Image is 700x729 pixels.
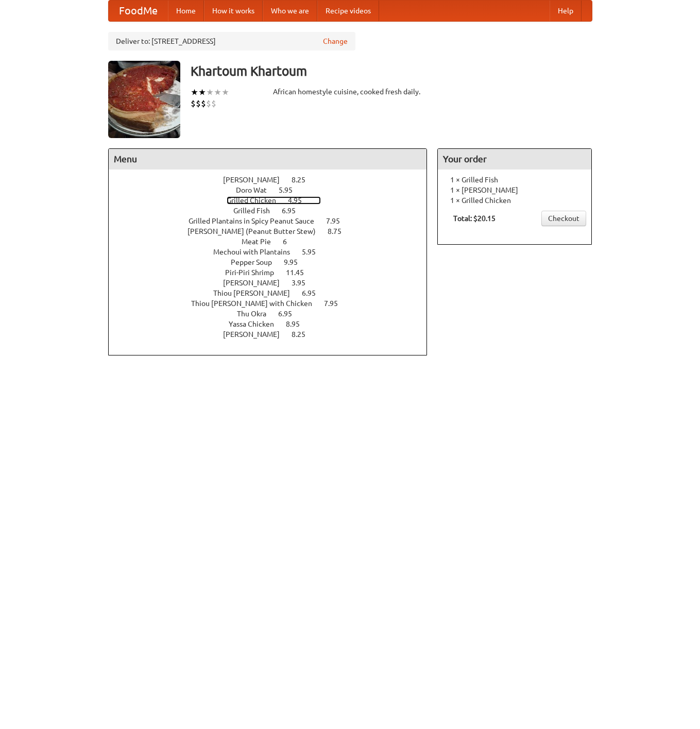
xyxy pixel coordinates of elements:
[237,310,311,318] a: Thu Okra 6.95
[286,320,310,328] span: 8.95
[288,196,312,205] span: 4.95
[109,149,427,169] h4: Menu
[189,217,325,225] span: Grilled Plantains in Spicy Peanut Sauce
[541,211,586,226] a: Checkout
[198,87,206,98] li: ★
[108,61,180,138] img: angular.jpg
[201,98,206,109] li: $
[302,289,326,297] span: 6.95
[213,289,335,297] a: Thiou [PERSON_NAME] 6.95
[233,207,315,215] a: Grilled Fish 6.95
[204,1,263,21] a: How it works
[263,1,317,21] a: Who we are
[302,248,326,256] span: 5.95
[242,238,306,246] a: Meat Pie 6
[317,1,379,21] a: Recipe videos
[236,186,277,194] span: Doro Wat
[443,185,586,195] li: 1 × [PERSON_NAME]
[213,248,300,256] span: Mechoui with Plantains
[283,238,297,246] span: 6
[168,1,204,21] a: Home
[229,320,284,328] span: Yassa Chicken
[214,87,221,98] li: ★
[233,207,280,215] span: Grilled Fish
[213,248,335,256] a: Mechoui with Plantains 5.95
[324,299,348,308] span: 7.95
[213,289,300,297] span: Thiou [PERSON_NAME]
[438,149,591,169] h4: Your order
[227,196,286,205] span: Grilled Chicken
[279,186,303,194] span: 5.95
[191,299,322,308] span: Thiou [PERSON_NAME] with Chicken
[292,330,316,338] span: 8.25
[191,87,198,98] li: ★
[109,1,168,21] a: FoodMe
[223,279,290,287] span: [PERSON_NAME]
[223,330,290,338] span: [PERSON_NAME]
[273,87,428,97] div: African homestyle cuisine, cooked fresh daily.
[236,186,312,194] a: Doro Wat 5.95
[223,176,290,184] span: [PERSON_NAME]
[237,310,277,318] span: Thu Okra
[323,36,348,46] a: Change
[225,268,323,277] a: Piri-Piri Shrimp 11.45
[326,217,350,225] span: 7.95
[223,176,325,184] a: [PERSON_NAME] 8.25
[231,258,317,266] a: Pepper Soup 9.95
[223,279,325,287] a: [PERSON_NAME] 3.95
[453,214,496,223] b: Total: $20.15
[282,207,306,215] span: 6.95
[225,268,284,277] span: Piri-Piri Shrimp
[292,279,316,287] span: 3.95
[284,258,308,266] span: 9.95
[191,61,592,81] h3: Khartoum Khartoum
[187,227,361,235] a: [PERSON_NAME] (Peanut Butter Stew) 8.75
[328,227,352,235] span: 8.75
[550,1,582,21] a: Help
[227,196,321,205] a: Grilled Chicken 4.95
[211,98,216,109] li: $
[196,98,201,109] li: $
[187,227,326,235] span: [PERSON_NAME] (Peanut Butter Stew)
[221,87,229,98] li: ★
[191,299,357,308] a: Thiou [PERSON_NAME] with Chicken 7.95
[292,176,316,184] span: 8.25
[229,320,319,328] a: Yassa Chicken 8.95
[443,195,586,206] li: 1 × Grilled Chicken
[189,217,359,225] a: Grilled Plantains in Spicy Peanut Sauce 7.95
[286,268,314,277] span: 11.45
[443,175,586,185] li: 1 × Grilled Fish
[206,98,211,109] li: $
[278,310,302,318] span: 6.95
[223,330,325,338] a: [PERSON_NAME] 8.25
[191,98,196,109] li: $
[108,32,355,50] div: Deliver to: [STREET_ADDRESS]
[206,87,214,98] li: ★
[231,258,282,266] span: Pepper Soup
[242,238,281,246] span: Meat Pie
